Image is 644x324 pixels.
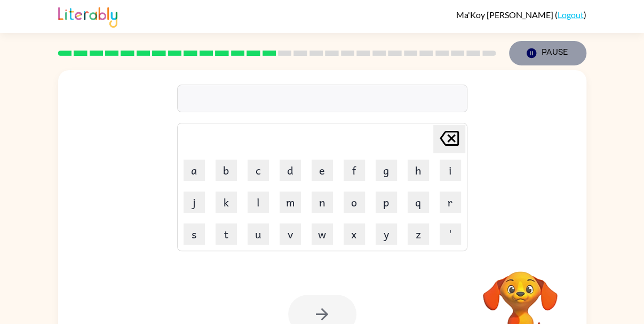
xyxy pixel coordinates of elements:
[408,160,429,181] button: h
[312,192,333,213] button: n
[216,223,237,245] button: t
[248,192,269,213] button: l
[376,192,397,213] button: p
[344,223,365,245] button: x
[509,41,586,65] button: Pause
[312,160,333,181] button: e
[184,160,205,181] button: a
[216,160,237,181] button: b
[558,10,584,20] a: Logout
[376,223,397,245] button: y
[184,223,205,245] button: s
[280,192,301,213] button: m
[440,223,461,245] button: '
[248,223,269,245] button: u
[456,10,586,20] div: ( )
[408,192,429,213] button: q
[376,160,397,181] button: g
[344,192,365,213] button: o
[184,192,205,213] button: j
[58,4,117,28] img: Literably
[344,160,365,181] button: f
[280,223,301,245] button: v
[408,223,429,245] button: z
[280,160,301,181] button: d
[440,192,461,213] button: r
[456,10,555,20] span: Ma'Koy [PERSON_NAME]
[248,160,269,181] button: c
[440,160,461,181] button: i
[312,223,333,245] button: w
[216,192,237,213] button: k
